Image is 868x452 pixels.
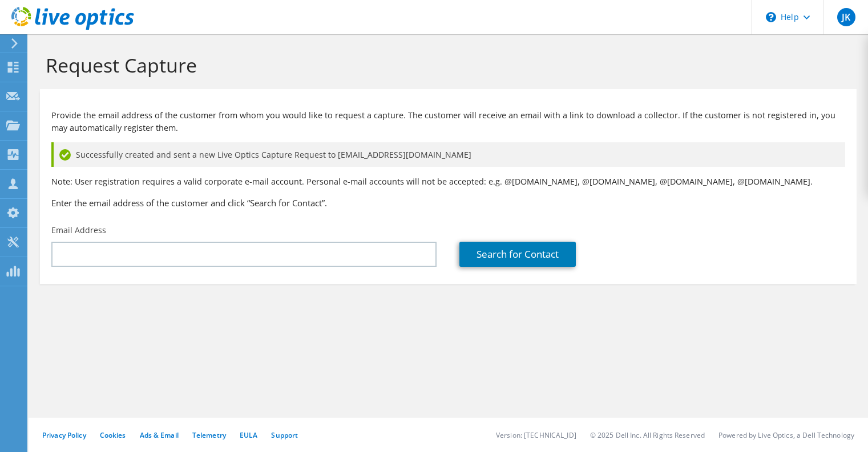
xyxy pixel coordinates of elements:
a: Support [271,430,298,440]
p: Note: User registration requires a valid corporate e-mail account. Personal e-mail accounts will ... [51,175,845,188]
p: Provide the email address of the customer from whom you would like to request a capture. The cust... [51,109,845,134]
span: Successfully created and sent a new Live Optics Capture Request to [EMAIL_ADDRESS][DOMAIN_NAME] [76,149,471,161]
span: JK [837,8,855,26]
a: Telemetry [192,430,226,440]
a: EULA [240,430,257,440]
a: Cookies [100,430,126,440]
li: © 2025 Dell Inc. All Rights Reserved [590,430,705,440]
h3: Enter the email address of the customer and click “Search for Contact”. [51,197,845,209]
a: Search for Contact [459,242,576,267]
a: Ads & Email [140,430,179,440]
li: Version: [TECHNICAL_ID] [496,430,576,440]
svg: \n [766,12,776,22]
label: Email Address [51,225,106,236]
li: Powered by Live Optics, a Dell Technology [718,430,854,440]
a: Privacy Policy [42,430,86,440]
h1: Request Capture [46,53,845,77]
